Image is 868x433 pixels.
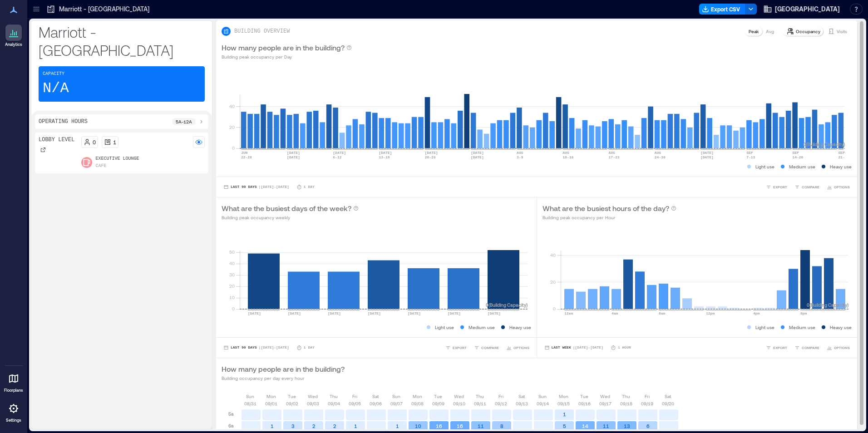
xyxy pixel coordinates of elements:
text: 22-28 [241,155,252,159]
text: AUG [517,151,523,155]
p: 09/12 [495,400,507,407]
p: Thu [476,393,484,400]
text: 8 [500,423,503,429]
p: Tue [434,393,442,400]
p: Mon [266,393,276,400]
p: Sun [392,393,400,400]
p: Thu [622,393,630,400]
text: [DATE] [368,311,381,315]
p: Marriott - [GEOGRAPHIC_DATA] [39,23,205,59]
span: OPTIONS [834,345,850,350]
a: Settings [3,398,25,426]
tspan: 40 [229,261,235,266]
p: Heavy use [509,324,531,331]
p: Fri [352,393,357,400]
p: How many people are in the building? [222,42,345,53]
button: Last Week |[DATE]-[DATE] [542,343,605,352]
p: 0 [93,138,96,146]
text: SEP [746,151,753,155]
p: Fri [498,393,503,400]
text: [DATE] [700,155,714,159]
p: 09/03 [307,400,319,407]
p: 09/13 [516,400,528,407]
p: 09/20 [662,400,674,407]
text: 16 [436,423,442,429]
tspan: 40 [550,252,555,258]
button: Last 90 Days |[DATE]-[DATE] [222,182,291,192]
span: COMPARE [481,345,499,350]
p: 6a [228,422,234,429]
text: 7-13 [746,155,755,159]
text: 4pm [753,311,760,315]
tspan: 0 [232,306,235,311]
p: Sat [665,393,671,400]
text: [DATE] [328,311,341,315]
tspan: 20 [229,124,235,130]
button: [GEOGRAPHIC_DATA] [760,2,843,16]
p: Cafe [96,162,107,170]
p: Avg [766,28,774,35]
p: Wed [308,393,318,400]
text: 6 [646,423,650,429]
p: Thu [330,393,338,400]
button: OPTIONS [504,343,531,352]
p: Building peak occupancy weekly [222,214,359,221]
text: AUG [562,151,569,155]
p: Medium use [469,324,495,331]
p: 09/01 [265,400,277,407]
span: OPTIONS [513,345,529,350]
p: Capacity [43,70,64,78]
span: OPTIONS [834,184,850,190]
text: SEP [792,151,799,155]
p: Light use [755,324,774,331]
text: 5 [563,423,566,429]
p: 09/06 [370,400,382,407]
text: 11 [603,423,609,429]
button: EXPORT [764,182,789,192]
text: 17-23 [609,155,620,159]
p: What are the busiest hours of the day? [542,203,669,214]
p: Occupancy [796,28,820,35]
button: Last 90 Days |[DATE]-[DATE] [222,343,291,352]
button: COMPARE [472,343,501,352]
a: Floorplans [1,368,26,396]
text: 1 [563,411,566,417]
text: [DATE] [248,311,261,315]
p: Sun [246,393,254,400]
tspan: 10 [229,295,235,300]
p: 09/19 [641,400,653,407]
text: [DATE] [379,151,392,155]
text: 13 [624,423,630,429]
text: [DATE] [448,311,461,315]
p: 09/16 [578,400,591,407]
tspan: 30 [229,272,235,277]
text: 24-30 [655,155,666,159]
button: EXPORT [764,343,789,352]
p: 09/08 [411,400,424,407]
p: Medium use [789,324,815,331]
button: COMPARE [793,182,821,192]
p: 09/05 [349,400,361,407]
p: How many people are in the building? [222,364,345,374]
p: Marriott - [GEOGRAPHIC_DATA] [59,5,149,14]
p: Visits [837,28,847,35]
p: 09/09 [432,400,444,407]
tspan: 0 [552,306,555,311]
p: 5a - 12a [176,118,192,125]
p: Building peak occupancy per Hour [542,214,676,221]
text: 8am [659,311,666,315]
p: What are the busiest days of the week? [222,203,351,214]
span: COMPARE [802,184,819,190]
p: Wed [600,393,610,400]
p: 09/17 [599,400,612,407]
p: 08/31 [244,400,256,407]
p: N/A [43,79,69,98]
text: 4am [612,311,618,315]
button: OPTIONS [825,343,852,352]
p: Tue [580,393,588,400]
p: Operating Hours [39,118,88,125]
p: 09/11 [474,400,486,407]
text: [DATE] [408,311,421,315]
text: AUG [609,151,616,155]
tspan: 0 [232,145,235,151]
